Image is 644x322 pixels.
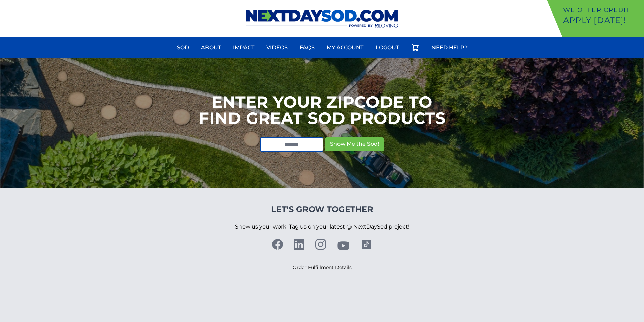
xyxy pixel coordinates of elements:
[323,39,367,56] a: My Account
[173,39,193,56] a: Sod
[372,39,403,56] a: Logout
[262,39,292,56] a: Videos
[229,39,258,56] a: Impact
[427,39,472,56] a: Need Help?
[199,94,446,126] h1: Enter your Zipcode to Find Great Sod Products
[325,137,384,151] button: Show Me the Sod!
[235,215,409,239] p: Show us your work! Tag us on your latest @ NextDaySod project!
[296,39,319,56] a: FAQs
[563,5,641,15] p: We offer Credit
[235,204,409,215] h4: Let's Grow Together
[197,39,225,56] a: About
[563,15,641,26] p: Apply [DATE]!
[293,264,352,270] a: Order Fulfillment Details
